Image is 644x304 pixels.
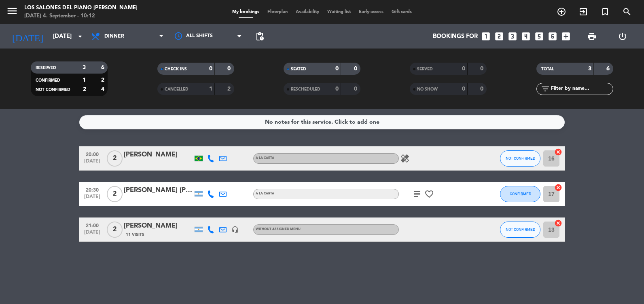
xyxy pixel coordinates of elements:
span: 11 Visits [126,232,144,238]
strong: 3 [83,65,86,70]
span: [DATE] [82,194,102,203]
i: turned_in_not [600,7,610,17]
i: healing [400,154,410,163]
i: looks_5 [534,31,544,42]
i: power_settings_new [618,32,627,41]
span: A LA CARTA [256,156,274,160]
strong: 0 [480,86,485,92]
i: cancel [554,148,562,156]
i: add_box [561,31,571,42]
input: Filter by name... [550,84,613,93]
span: CONFIRMED [510,192,531,196]
i: menu [6,5,18,17]
i: looks_one [481,31,491,42]
strong: 2 [101,77,106,83]
i: exit_to_app [578,7,588,17]
span: Dinner [104,34,124,39]
i: search [622,7,632,17]
span: Bookings for [433,33,478,40]
span: RESCHEDULED [291,87,320,91]
strong: 2 [83,87,86,92]
strong: 0 [354,86,359,92]
span: 2 [107,150,123,167]
i: favorite_border [424,189,434,199]
strong: 0 [227,66,232,72]
i: filter_list [540,84,550,94]
div: LOG OUT [607,24,638,49]
span: CANCELLED [165,87,189,91]
i: looks_4 [521,31,531,42]
span: SEATED [291,67,306,71]
span: 20:30 [82,185,102,194]
span: NO SHOW [417,87,438,91]
span: A LA CARTA [256,192,274,195]
i: looks_two [494,31,504,42]
span: Early-access [355,10,388,14]
strong: 0 [209,66,212,72]
div: [PERSON_NAME] [124,150,193,160]
i: cancel [554,184,562,192]
i: [DATE] [6,27,49,45]
span: Availability [292,10,323,14]
span: Floorplan [263,10,292,14]
i: looks_6 [547,31,558,42]
span: [DATE] [82,158,102,168]
span: SERVED [417,67,433,71]
div: [PERSON_NAME] [PERSON_NAME] [124,185,193,196]
button: NOT CONFIRMED [500,222,540,238]
strong: 2 [227,86,232,92]
span: Gift cards [388,10,416,14]
strong: 3 [588,66,591,72]
span: CONFIRMED [36,78,60,82]
span: My bookings [228,10,263,14]
div: No notes for this service. Click to add one [265,118,379,127]
i: cancel [554,219,562,227]
span: [DATE] [82,230,102,239]
strong: 1 [83,77,86,83]
span: TOTAL [541,67,554,71]
span: pending_actions [255,32,265,41]
button: NOT CONFIRMED [500,150,540,167]
strong: 4 [101,87,106,92]
span: RESERVED [36,66,56,70]
div: [DATE] 4. September - 10:12 [24,12,138,20]
strong: 6 [606,66,611,72]
strong: 6 [101,65,106,70]
strong: 0 [480,66,485,72]
strong: 0 [335,86,339,92]
strong: 0 [335,66,339,72]
i: add_circle_outline [557,7,566,17]
i: arrow_drop_down [75,32,85,41]
span: NOT CONFIRMED [36,88,70,92]
span: NOT CONFIRMED [506,227,535,232]
span: print [587,32,597,41]
span: Waiting list [323,10,355,14]
button: CONFIRMED [500,186,540,202]
span: Without assigned menu [256,228,301,231]
span: CHECK INS [165,67,187,71]
strong: 1 [209,86,212,92]
span: 21:00 [82,220,102,230]
strong: 0 [462,66,465,72]
i: headset_mic [231,226,239,233]
span: 2 [107,186,123,202]
span: 20:00 [82,149,102,158]
span: NOT CONFIRMED [506,156,535,160]
strong: 0 [354,66,359,72]
strong: 0 [462,86,465,92]
i: looks_3 [507,31,518,42]
button: menu [6,5,18,20]
div: [PERSON_NAME] [124,221,193,231]
i: subject [412,189,422,199]
span: 2 [107,222,123,238]
div: Los Salones del Piano [PERSON_NAME] [24,4,138,12]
